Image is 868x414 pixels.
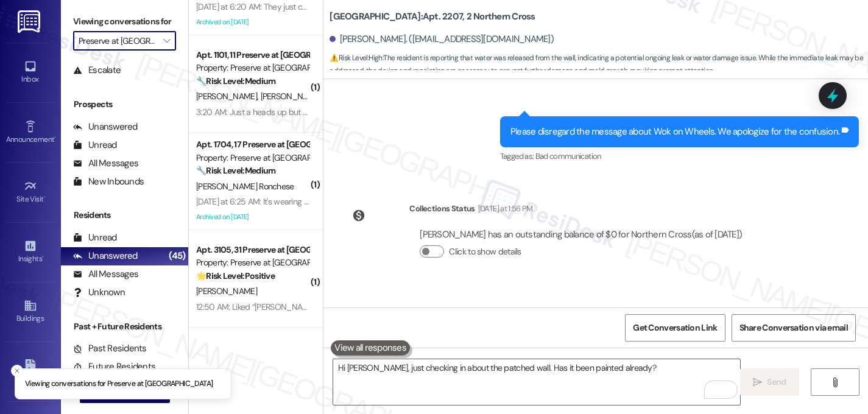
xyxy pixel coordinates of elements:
[61,98,188,111] div: Prospects
[740,368,799,396] button: Send
[6,236,55,268] a: Insights •
[330,52,868,78] span: : The resident is reporting that water was released from the wall, indicating a potential ongoing...
[196,152,309,164] div: Property: Preserve at [GEOGRAPHIC_DATA]
[73,157,138,170] div: All Messages
[6,356,55,388] a: Leads
[330,33,554,46] div: [PERSON_NAME]. ([EMAIL_ADDRESS][DOMAIN_NAME])
[73,121,138,133] div: Unanswered
[6,56,55,89] a: Inbox
[73,342,147,355] div: Past Residents
[54,133,56,142] span: •
[196,138,309,151] div: Apt. 1704, 17 Preserve at [GEOGRAPHIC_DATA]
[73,12,176,31] label: Viewing conversations for
[196,165,275,176] strong: 🔧 Risk Level: Medium
[73,286,125,299] div: Unknown
[196,49,309,61] div: Apt. 1101, 11 Preserve at [GEOGRAPHIC_DATA]
[196,196,472,207] div: [DATE] at 6:25 AM: It's wearing very thin these days, sorry to say! VERY thin! 😡
[196,256,309,269] div: Property: Preserve at [GEOGRAPHIC_DATA]
[73,64,121,77] div: Escalate
[73,250,138,262] div: Unanswered
[261,91,322,102] span: [PERSON_NAME]
[73,175,144,188] div: New Inbounds
[79,31,157,51] input: All communities
[73,268,138,281] div: All Messages
[625,314,725,342] button: Get Conversation Link
[196,1,830,12] div: [DATE] at 6:20 AM: They just called me and said they weren't providing any compensation which I t...
[61,320,188,333] div: Past + Future Residents
[166,247,188,265] div: (45)
[61,209,188,222] div: Residents
[767,376,786,388] span: Send
[196,244,309,256] div: Apt. 3105, 31 Preserve at [GEOGRAPHIC_DATA]
[195,15,310,30] div: Archived on [DATE]
[535,151,601,161] span: Bad communication
[18,10,43,33] img: ResiDesk Logo
[475,202,533,215] div: [DATE] at 1:56 PM
[196,286,257,296] span: [PERSON_NAME]
[510,125,839,138] div: Please disregard the message about Wok on Wheels. We apologize for the confusion.
[196,107,590,118] div: 3:20 AM: Just a heads up but I did stop by the office and I let them know I will be paying In ful...
[420,228,742,241] div: [PERSON_NAME] has an outstanding balance of $0 for Northern Cross (as of [DATE])
[732,314,856,342] button: Share Conversation via email
[44,193,46,202] span: •
[196,75,275,86] strong: 🔧 Risk Level: Medium
[633,321,717,334] span: Get Conversation Link
[73,231,117,244] div: Unread
[196,91,261,102] span: [PERSON_NAME]
[25,379,213,390] p: Viewing conversations for Preserve at [GEOGRAPHIC_DATA]
[330,10,535,23] b: [GEOGRAPHIC_DATA]: Apt. 2207, 2 Northern Cross
[163,36,170,46] i: 
[330,53,382,63] strong: ⚠️ Risk Level: High
[73,139,117,152] div: Unread
[42,253,44,261] span: •
[6,295,55,328] a: Buildings
[195,209,310,225] div: Archived on [DATE]
[739,321,848,334] span: Share Conversation via email
[333,359,740,405] textarea: To enrich screen reader interactions, please activate Accessibility in Grammarly extension settings
[500,147,859,165] div: Tagged as:
[830,377,839,387] i: 
[753,377,762,387] i: 
[409,202,475,215] div: Collections Status
[11,365,23,377] button: Close toast
[6,176,55,209] a: Site Visit •
[196,61,309,74] div: Property: Preserve at [GEOGRAPHIC_DATA]
[196,181,294,192] span: [PERSON_NAME] Ronchese
[449,245,521,258] label: Click to show details
[196,270,275,281] strong: 🌟 Risk Level: Positive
